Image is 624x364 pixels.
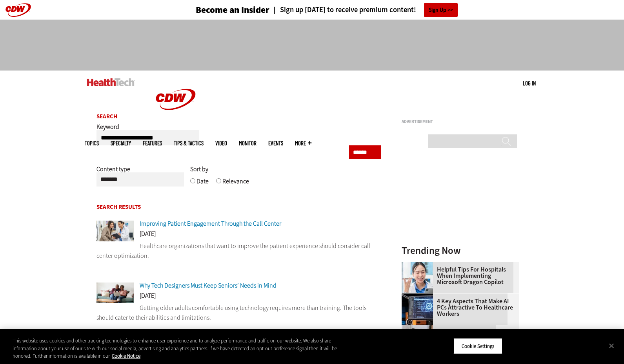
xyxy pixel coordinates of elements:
[96,231,381,241] div: [DATE]
[146,122,205,130] a: CDW
[402,293,433,325] img: Desktop monitor with brain AI concept
[96,241,381,261] p: Healthcare organizations that want to improve the patient experience should consider call center ...
[196,5,269,14] h3: Become an Insider
[166,5,269,14] a: Become an Insider
[402,262,437,268] a: Doctor using phone to dictate to tablet
[85,140,99,146] span: Topics
[87,78,135,86] img: Home
[295,140,311,146] span: More
[196,177,209,191] label: Date
[96,303,381,323] p: Getting older adults comfortable using technology requires more than training. The tools should c...
[402,262,433,293] img: Doctor using phone to dictate to tablet
[13,337,343,360] div: This website uses cookies and other tracking technologies to enhance user experience and to analy...
[190,165,208,173] span: Sort by
[140,281,277,290] a: Why Tech Designers Must Keep Seniors’ Needs in Mind
[523,80,536,87] a: Log in
[140,219,281,228] a: Improving Patient Engagement Through the Call Center
[603,337,620,354] button: Close
[146,71,205,129] img: Home
[239,140,257,146] a: MonITor
[402,298,515,317] a: 4 Key Aspects That Make AI PCs Attractive to Healthcare Workers
[174,140,204,146] a: Tips & Tactics
[112,353,140,359] a: More information about your privacy
[453,338,502,354] button: Cookie Settings
[268,140,283,146] a: Events
[96,283,134,303] img: Seniors using laptop
[96,204,381,210] h2: Search Results
[143,140,162,146] a: Features
[111,140,131,146] span: Specialty
[424,3,458,17] a: Sign Up
[215,140,227,146] a: Video
[402,266,515,285] a: Helpful Tips for Hospitals When Implementing Microsoft Dragon Copilot
[96,293,381,303] div: [DATE]
[222,177,249,191] label: Relevance
[402,246,519,255] h3: Trending Now
[523,79,536,87] div: User menu
[402,293,437,300] a: Desktop monitor with brain AI concept
[269,6,416,14] a: Sign up [DATE] to receive premium content!
[96,221,134,241] img: Patient speaking with doctor
[402,325,437,331] a: Healthcare contact center
[96,165,130,179] label: Content type
[402,325,433,357] img: Healthcare contact center
[169,27,455,63] iframe: advertisement
[402,127,519,225] iframe: advertisement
